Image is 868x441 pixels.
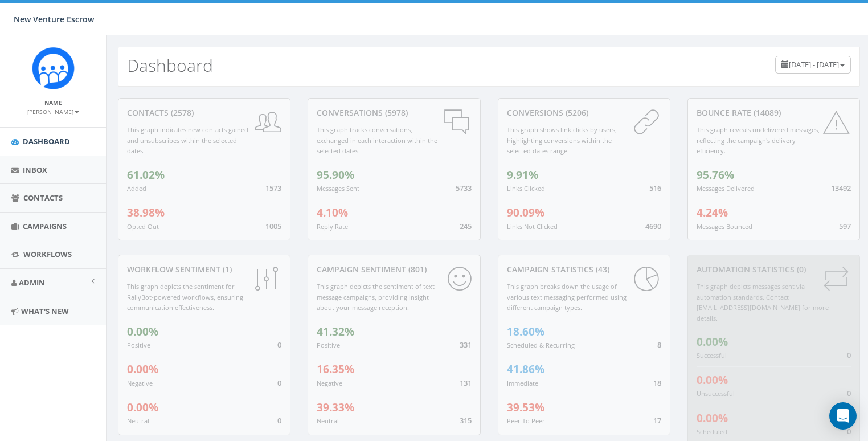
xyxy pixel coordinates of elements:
[751,107,781,118] span: (14089)
[563,107,588,118] span: (5206)
[649,183,661,193] span: 516
[21,306,69,316] span: What's New
[317,282,435,312] small: This graph depicts the sentiment of text message campaigns, providing insight about your message ...
[317,125,437,155] small: This graph tracks conversations, exchanged in each interaction within the selected dates.
[460,378,472,388] span: 131
[317,362,354,377] span: 16.35%
[507,205,544,220] span: 90.09%
[507,222,558,231] small: Links Not Clicked
[127,56,213,75] h2: Dashboard
[847,426,851,436] span: 0
[14,14,94,24] span: New Venture Escrow
[23,193,63,203] span: Contacts
[460,340,472,350] span: 331
[317,168,354,182] span: 95.90%
[317,400,354,415] span: 39.33%
[697,168,734,182] span: 95.76%
[32,47,75,89] img: Rally_Corp_Icon_1.png
[789,59,839,70] span: [DATE] - [DATE]
[829,402,857,430] div: Open Intercom Messenger
[317,205,348,220] span: 4.10%
[507,168,538,182] span: 9.91%
[127,125,248,155] small: This graph indicates new contacts gained and unsubscribes within the selected dates.
[697,205,728,220] span: 4.24%
[507,400,544,415] span: 39.53%
[507,282,627,312] small: This graph breaks down the usage of various text messaging performed using different campaign types.
[847,350,851,360] span: 0
[127,282,243,312] small: This graph depicts the sentiment for RallyBot-powered workflows, ensuring communication effective...
[317,324,354,339] span: 41.32%
[317,107,471,119] div: conversations
[456,183,472,193] span: 5733
[839,221,851,231] span: 597
[265,183,281,193] span: 1573
[507,341,575,349] small: Scheduled & Recurring
[220,264,232,275] span: (1)
[127,205,165,220] span: 38.98%
[697,282,829,322] small: This graph depicts messages sent via automation standards. Contact [EMAIL_ADDRESS][DOMAIN_NAME] f...
[277,378,281,388] span: 0
[127,341,150,349] small: Positive
[593,264,609,275] span: (43)
[317,341,340,349] small: Positive
[507,264,661,275] div: Campaign Statistics
[507,125,617,155] small: This graph shows link clicks by users, highlighting conversions within the selected dates range.
[317,379,342,387] small: Negative
[697,107,851,119] div: Bounce Rate
[127,264,281,275] div: Workflow Sentiment
[265,221,281,231] span: 1005
[697,427,727,436] small: Scheduled
[19,277,45,288] span: Admin
[23,136,70,146] span: Dashboard
[169,107,194,118] span: (2578)
[127,324,158,339] span: 0.00%
[697,125,820,155] small: This graph reveals undelivered messages, reflecting the campaign's delivery efficiency.
[507,107,661,119] div: conversions
[847,388,851,398] span: 0
[507,362,544,377] span: 41.86%
[507,324,544,339] span: 18.60%
[27,108,79,116] small: [PERSON_NAME]
[127,400,158,415] span: 0.00%
[657,340,661,350] span: 8
[127,362,158,377] span: 0.00%
[697,222,752,231] small: Messages Bounced
[831,183,851,193] span: 13492
[697,184,755,193] small: Messages Delivered
[697,373,728,387] span: 0.00%
[653,378,661,388] span: 18
[127,222,159,231] small: Opted Out
[127,379,153,387] small: Negative
[127,416,149,425] small: Neutral
[317,264,471,275] div: Campaign Sentiment
[507,379,538,387] small: Immediate
[23,249,72,259] span: Workflows
[697,334,728,349] span: 0.00%
[460,415,472,426] span: 315
[645,221,661,231] span: 4690
[317,222,348,231] small: Reply Rate
[653,415,661,426] span: 17
[317,416,339,425] small: Neutral
[406,264,427,275] span: (801)
[697,351,727,360] small: Successful
[127,168,165,182] span: 61.02%
[277,340,281,350] span: 0
[795,264,806,275] span: (0)
[127,184,146,193] small: Added
[697,389,735,398] small: Unsuccessful
[27,106,79,116] a: [PERSON_NAME]
[383,107,408,118] span: (5978)
[507,416,545,425] small: Peer To Peer
[277,415,281,426] span: 0
[697,411,728,426] span: 0.00%
[460,221,472,231] span: 245
[23,221,67,231] span: Campaigns
[23,165,47,175] span: Inbox
[44,99,62,107] small: Name
[507,184,545,193] small: Links Clicked
[127,107,281,119] div: contacts
[317,184,359,193] small: Messages Sent
[697,264,851,275] div: Automation Statistics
